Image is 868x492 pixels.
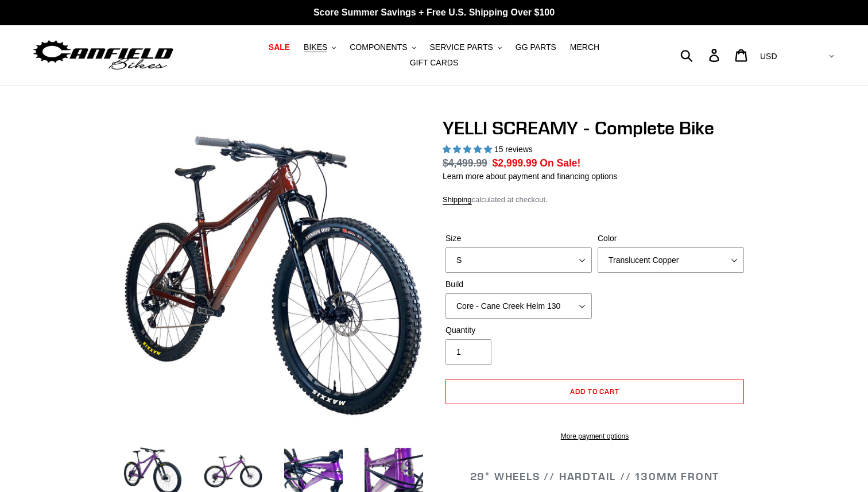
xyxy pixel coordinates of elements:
a: GG PARTS [510,40,562,55]
label: Quantity [445,324,592,336]
span: GIFT CARDS [410,58,459,68]
span: SALE [269,42,290,52]
span: MERCH [570,42,599,52]
span: 29" WHEELS // HARDTAIL // 130MM FRONT [470,470,720,483]
a: GIFT CARDS [404,55,464,71]
button: Add to cart [445,379,744,404]
span: GG PARTS [516,42,556,52]
s: $4,499.99 [443,157,487,169]
span: COMPONENTS [350,42,407,52]
label: Color [598,233,744,245]
a: MERCH [564,40,605,55]
h1: YELLI SCREAMY - Complete Bike [443,117,747,139]
span: SERVICE PARTS [429,42,493,52]
a: Shipping [443,195,472,205]
button: BIKES [298,40,342,55]
img: Canfield Bikes [32,37,175,73]
label: Size [445,233,592,245]
img: YELLI SCREAMY - Complete Bike [123,119,423,419]
span: 15 reviews [494,145,533,154]
span: Add to cart [570,387,620,396]
a: More payment options [445,431,744,441]
span: On Sale! [540,156,580,171]
label: Build [445,278,592,290]
a: SALE [263,40,296,55]
input: Search [687,42,716,68]
span: $2,999.99 [493,157,537,169]
div: calculated at checkout. [443,194,747,206]
span: 5.00 stars [443,145,494,154]
span: BIKES [304,42,327,52]
a: Learn more about payment and financing options [443,172,617,181]
button: COMPONENTS [344,40,421,55]
button: SERVICE PARTS [424,40,507,55]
